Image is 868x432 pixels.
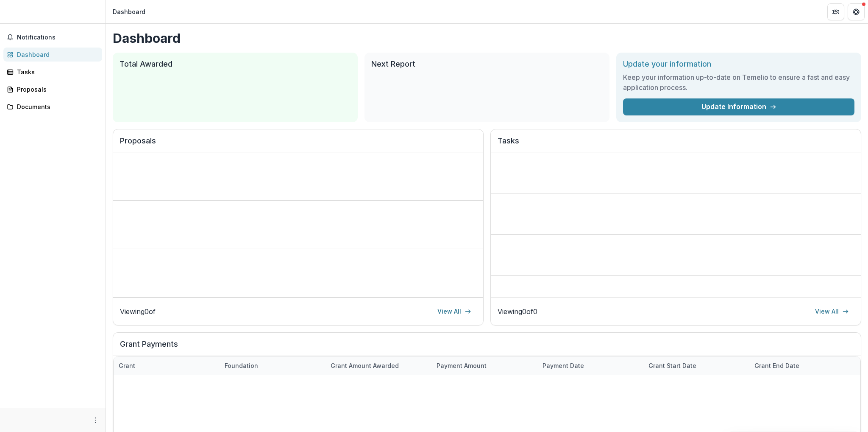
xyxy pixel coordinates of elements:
[17,102,95,111] div: Documents
[3,82,102,96] a: Proposals
[3,31,102,44] button: Notifications
[120,339,854,356] h2: Grant Payments
[848,3,865,20] button: Get Help
[371,59,603,69] h2: Next Report
[120,306,156,317] p: Viewing 0 of
[827,3,844,20] button: Partners
[113,31,861,46] h1: Dashboard
[120,136,476,152] h2: Proposals
[623,98,854,115] a: Update Information
[113,7,145,16] div: Dashboard
[17,85,95,94] div: Proposals
[498,136,854,152] h2: Tasks
[810,305,854,318] a: View All
[17,67,95,76] div: Tasks
[498,306,537,317] p: Viewing 0 of 0
[120,59,351,69] h2: Total Awarded
[17,50,95,59] div: Dashboard
[17,34,99,41] span: Notifications
[623,59,854,69] h2: Update your information
[3,65,102,79] a: Tasks
[623,72,854,93] h3: Keep your information up-to-date on Temelio to ensure a fast and easy application process.
[90,415,100,425] button: More
[3,100,102,114] a: Documents
[109,6,149,18] nav: breadcrumb
[432,305,476,318] a: View All
[3,48,102,62] a: Dashboard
